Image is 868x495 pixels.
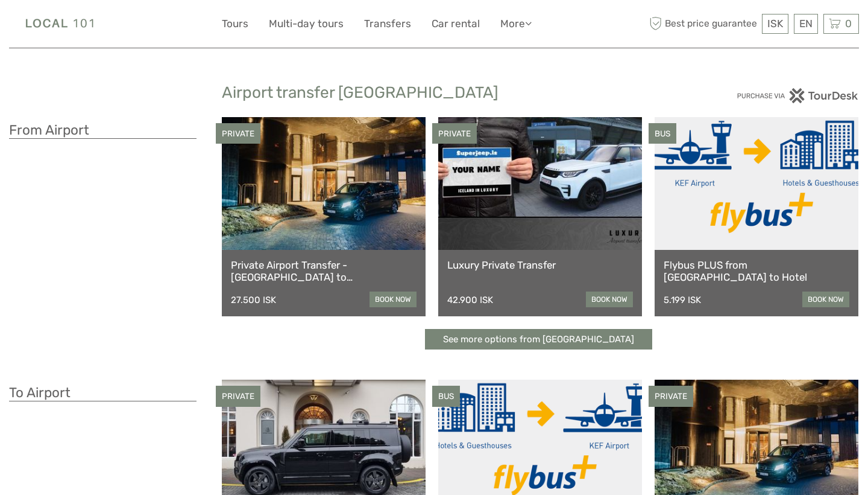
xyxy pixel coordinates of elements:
[364,15,411,33] a: Transfers
[649,386,693,407] div: PRIVATE
[425,329,652,350] a: See more options from [GEOGRAPHIC_DATA]
[216,386,260,407] div: PRIVATE
[9,122,197,139] h3: From Airport
[794,14,818,34] div: EN
[231,259,417,284] a: Private Airport Transfer - [GEOGRAPHIC_DATA] to [GEOGRAPHIC_DATA]
[843,18,854,30] span: 0
[9,9,112,39] img: Local 101
[586,292,633,307] a: book now
[432,123,477,144] div: PRIVATE
[370,292,417,307] a: book now
[649,123,676,144] div: BUS
[269,15,344,33] a: Multi-day tours
[9,385,197,401] h3: To Airport
[447,295,493,305] div: 42.900 ISK
[500,15,532,33] a: More
[664,259,849,284] a: Flybus PLUS from [GEOGRAPHIC_DATA] to Hotel
[737,88,859,103] img: PurchaseViaTourDesk.png
[222,15,248,33] a: Tours
[647,14,759,34] span: Best price guarantee
[767,18,783,30] span: ISK
[447,259,633,271] a: Luxury Private Transfer
[802,292,849,307] a: book now
[231,295,276,305] div: 27.500 ISK
[222,83,647,103] h2: Airport transfer [GEOGRAPHIC_DATA]
[664,295,701,305] div: 5.199 ISK
[432,15,480,33] a: Car rental
[216,123,260,144] div: PRIVATE
[432,386,460,407] div: BUS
